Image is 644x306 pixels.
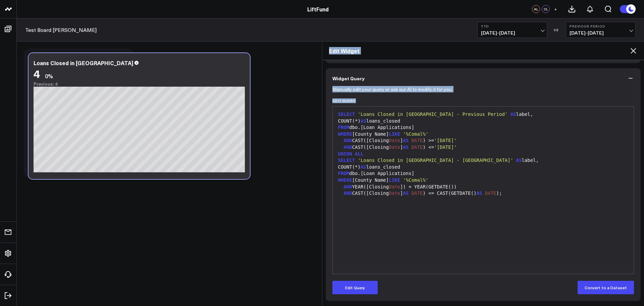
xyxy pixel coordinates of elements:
span: DATE [412,138,423,143]
span: LIKE [389,177,400,183]
span: AS [361,164,366,170]
div: Loans Closed in [GEOGRAPHIC_DATA] [34,59,133,67]
button: YTD[DATE]-[DATE] [477,22,547,38]
span: Date [389,138,400,143]
button: Convert to a Dataset [578,281,634,294]
div: CAST([Closing ] ) >= [336,137,631,144]
span: AS [477,190,482,196]
div: COUNT(*) loans_closed [336,164,631,171]
div: YEAR([Closing ]) = YEAR(GETDATE()) [336,184,631,190]
span: [DATE] - [DATE] [481,30,543,36]
span: WHERE [338,177,352,183]
b: YTD [481,24,543,28]
b: Previous Period [570,24,632,28]
span: FROM [338,171,350,176]
div: Previous: 4 [34,81,245,87]
button: Edit Query [332,281,378,294]
span: '%Comal%' [403,177,428,183]
span: 'Loans Closed in [GEOGRAPHIC_DATA] - Previous Period' [358,112,508,117]
span: AS [511,112,516,117]
div: 4 [34,68,40,80]
div: [County Name] [336,131,631,138]
div: dbo.[Loan Applications] [336,170,631,177]
div: AL [532,5,540,13]
span: UNION [338,151,352,157]
div: dbo.[Loan Applications] [336,124,631,131]
h2: Edit Widget [329,47,630,54]
span: WHERE [338,131,352,137]
span: DATE [412,190,423,196]
span: AS [516,158,522,163]
span: AND [343,138,352,143]
span: '[DATE]' [434,144,457,150]
div: label, [336,157,631,164]
span: '%Comal%' [403,131,428,137]
a: Test Board [PERSON_NAME] [25,26,97,34]
p: Manually edit your query or ask our AI to modify it for you. [332,87,452,92]
div: COUNT(*) loans_closed [336,118,631,125]
span: DATE [412,144,423,150]
span: FROM [338,125,350,130]
span: '[DATE]' [434,138,457,143]
span: ALL [355,151,363,157]
span: 'Loans Closed in [GEOGRAPHIC_DATA] - [GEOGRAPHIC_DATA]' [358,158,514,163]
span: AND [343,144,352,150]
span: AND [343,190,352,196]
div: [County Name] [336,177,631,184]
span: AS [403,138,409,143]
a: LiftFund [307,5,329,13]
div: label, [336,111,631,118]
div: CAST([Closing ] ) <= CAST(GETDATE() ); [336,190,631,197]
span: Date [389,184,400,189]
span: AS [361,118,366,124]
div: CAST([Closing ] ) <= [336,144,631,151]
span: AND [343,184,352,189]
span: Date [389,190,400,196]
span: LIKE [389,131,400,137]
span: Date [389,144,400,150]
span: SELECT [338,112,355,117]
div: VS [550,28,562,32]
span: Widget Query [332,76,365,81]
span: AS [403,190,409,196]
span: SELECT [338,158,355,163]
label: Edit Query [332,99,634,103]
div: 0% [45,72,53,80]
button: Previous Period[DATE]-[DATE] [566,22,636,38]
span: [DATE] - [DATE] [570,30,632,36]
span: + [554,7,557,11]
span: DATE [485,190,496,196]
div: CL [542,5,550,13]
button: Widget Query [326,68,641,88]
button: + [551,5,559,13]
span: AS [403,144,409,150]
